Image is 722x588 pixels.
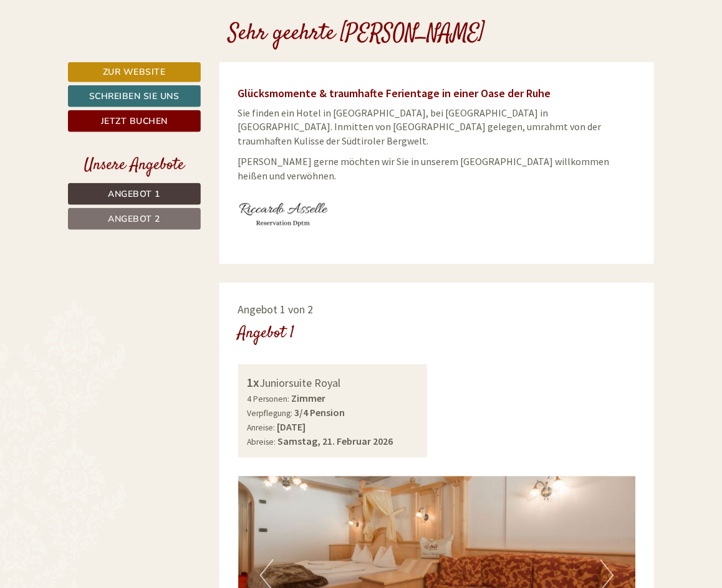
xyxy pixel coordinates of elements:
[108,213,161,225] span: Angebot 2
[200,34,388,72] div: Guten Tag, wie können wir Ihnen helfen?
[238,86,551,100] span: Glücksmomente & traumhafte Ferientage in einer Oase der Ruhe
[68,62,201,82] a: Zur Website
[206,60,379,69] small: 10:19
[248,422,276,433] small: Anreise:
[68,110,201,132] a: Jetzt buchen
[248,408,293,419] small: Verpflegung:
[176,9,221,31] div: [DATE]
[295,406,345,419] b: 3/4 Pension
[248,437,276,447] small: Abreise:
[323,328,398,350] button: Senden
[238,322,295,345] div: Angebot 1
[238,107,602,148] span: Sie finden ein Hotel in [GEOGRAPHIC_DATA], bei [GEOGRAPHIC_DATA] in [GEOGRAPHIC_DATA]. Inmitten v...
[248,374,418,392] div: Juniorsuite Royal
[278,435,393,447] b: Samstag, 21. Februar 2026
[248,374,260,390] b: 1x
[238,189,329,239] img: user-152.jpg
[68,85,201,107] a: Schreiben Sie uns
[292,392,326,404] b: Zimmer
[68,154,201,177] div: Unsere Angebote
[229,22,485,47] h1: Sehr geehrte [PERSON_NAME]
[238,302,314,316] span: Angebot 1 von 2
[248,394,290,404] small: 4 Personen:
[108,188,161,200] span: Angebot 1
[277,420,306,433] b: [DATE]
[238,154,636,183] p: [PERSON_NAME] gerne möchten wir Sie in unserem [GEOGRAPHIC_DATA] willkommen heißen und verwöhnen.
[206,36,379,46] div: Sie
